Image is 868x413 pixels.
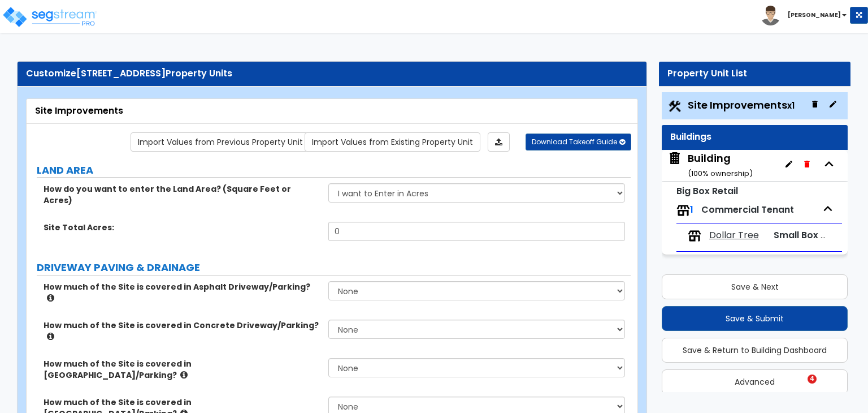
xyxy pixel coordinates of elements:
a: Import the dynamic attribute values from existing properties. [305,132,480,152]
div: Property Unit List [667,67,842,80]
div: Buildings [670,131,839,144]
small: x1 [787,100,795,111]
div: Building [688,151,753,180]
span: Building [667,151,753,180]
label: How much of the Site is covered in Concrete Driveway/Parking? [44,320,320,342]
label: How much of the Site is covered in Asphalt Driveway/Parking? [44,281,320,304]
span: [STREET_ADDRESS] [76,67,166,80]
a: Import the dynamic attribute values from previous properties. [131,132,310,152]
small: ( 100 % ownership) [688,168,753,179]
button: Advanced [662,369,848,394]
label: Site Total Acres: [44,222,320,233]
label: LAND AREA [37,163,631,178]
b: [PERSON_NAME] [788,11,841,19]
i: click for more info! [47,332,54,341]
button: Save & Return to Building Dashboard [662,338,848,363]
img: tenants.png [688,229,701,243]
img: Construction.png [667,99,682,114]
img: tenants.png [676,204,690,217]
div: Site Improvements [35,105,629,118]
label: How do you want to enter the Land Area? (Square Feet or Acres) [44,183,320,206]
span: 4 [808,375,817,384]
span: Download Takeoff Guide [532,137,617,147]
a: Import the dynamic attributes value through Excel sheet [488,132,510,152]
button: Save & Submit [662,306,848,331]
span: Dollar Tree [709,229,759,242]
span: 1 [690,203,693,216]
span: Site Improvements [688,98,795,112]
iframe: Intercom live chat [784,375,811,402]
div: Customize Property Units [26,67,638,80]
img: avatar.png [761,6,780,25]
img: building.svg [667,151,682,166]
img: logo_pro_r.png [2,6,98,28]
small: Big Box Retail [676,184,738,197]
button: Save & Next [662,274,848,299]
i: click for more info! [180,371,188,379]
label: How much of the Site is covered in [GEOGRAPHIC_DATA]/Parking? [44,358,320,381]
span: Commercial Tenant [701,203,794,216]
label: DRIVEWAY PAVING & DRAINAGE [37,260,631,275]
i: click for more info! [47,294,54,302]
button: Download Takeoff Guide [526,134,631,150]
